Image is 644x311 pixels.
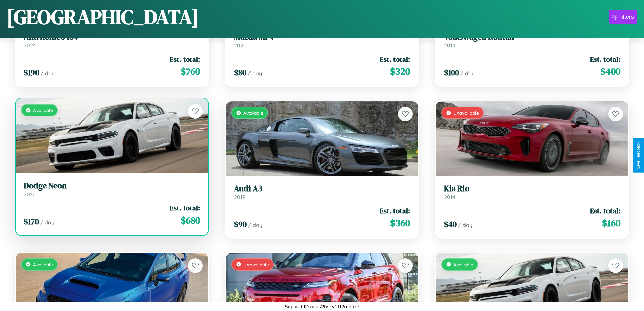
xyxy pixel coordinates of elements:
span: Est. total: [170,203,200,213]
span: $ 760 [181,65,200,78]
span: $ 80 [234,67,246,78]
span: $ 320 [390,65,410,78]
span: Est. total: [380,206,410,216]
span: Available [453,262,473,267]
span: 2014 [444,194,455,200]
a: Mazda MPV2020 [234,32,410,49]
span: $ 400 [600,65,620,78]
span: / day [41,70,55,77]
span: Est. total: [590,54,620,64]
div: Give Feedback [636,142,641,169]
span: Available [33,262,53,267]
a: Kia Rio2014 [444,184,620,200]
span: Unavailable [453,110,479,116]
span: Available [243,110,263,116]
p: Support ID: mfas25sky11f2mnnz7 [285,302,360,311]
span: Est. total: [170,54,200,64]
h3: Audi A3 [234,184,410,194]
h3: Dodge Neon [24,181,200,191]
span: 2017 [24,191,35,198]
span: / day [40,219,54,226]
button: Filters [609,10,637,24]
span: $ 170 [24,216,39,227]
span: $ 90 [234,219,247,230]
span: $ 100 [444,67,459,78]
div: Filters [618,14,634,20]
a: Alfa Romeo 1642024 [24,32,200,49]
span: / day [458,222,472,228]
span: $ 190 [24,67,39,78]
span: Unavailable [243,262,269,267]
span: / day [248,70,262,77]
span: / day [460,70,475,77]
span: / day [248,222,262,228]
a: Audi A32019 [234,184,410,200]
span: 2024 [24,42,36,49]
span: $ 680 [181,214,200,227]
span: 2019 [234,194,245,200]
span: $ 40 [444,219,457,230]
span: Available [33,107,53,113]
span: $ 160 [602,216,620,230]
a: Dodge Neon2017 [24,181,200,198]
span: Est. total: [590,206,620,216]
span: $ 360 [390,216,410,230]
h1: [GEOGRAPHIC_DATA] [7,3,199,31]
h3: Kia Rio [444,184,620,194]
span: Est. total: [380,54,410,64]
a: Volkswagen Routan2014 [444,32,620,49]
span: 2014 [444,42,455,49]
span: 2020 [234,42,247,49]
